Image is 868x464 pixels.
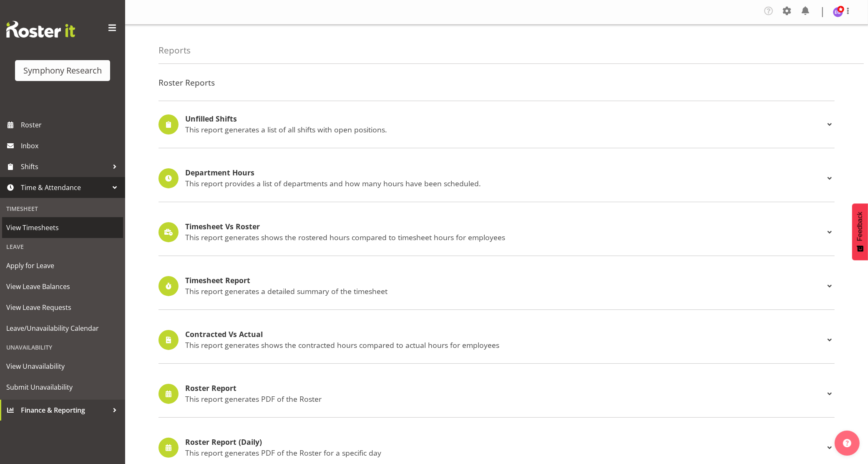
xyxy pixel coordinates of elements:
[159,222,835,242] div: Timesheet Vs Roster This report generates shows the rostered hours compared to timesheet hours fo...
[159,46,191,55] h4: Reports
[6,259,119,272] span: Apply for Leave
[6,280,119,293] span: View Leave Balances
[21,404,108,416] span: Finance & Reporting
[185,223,825,231] h4: Timesheet Vs Roster
[6,360,119,373] span: View Unavailability
[2,255,123,276] a: Apply for Leave
[185,394,825,403] p: This report generates PDF of the Roster
[185,384,825,393] h4: Roster Report
[6,381,119,393] span: Submit Unavailability
[185,169,825,177] h4: Department Hours
[2,238,123,255] div: Leave
[159,384,835,404] div: Roster Report This report generates PDF of the Roster
[159,438,835,458] div: Roster Report (Daily) This report generates PDF of the Roster for a specific day
[159,168,835,188] div: Department Hours This report provides a list of departments and how many hours have been scheduled.
[2,297,123,318] a: View Leave Requests
[21,181,108,194] span: Time & Attendance
[6,221,119,234] span: View Timesheets
[2,217,123,238] a: View Timesheets
[159,276,835,296] div: Timesheet Report This report generates a detailed summary of the timesheet
[2,200,123,217] div: Timesheet
[852,203,868,260] button: Feedback - Show survey
[21,119,121,131] span: Roster
[2,339,123,356] div: Unavailability
[185,438,825,446] h4: Roster Report (Daily)
[21,160,108,173] span: Shifts
[185,125,825,134] p: This report generates a list of all shifts with open positions.
[6,21,75,38] img: Rosterit website logo
[2,356,123,377] a: View Unavailability
[2,318,123,339] a: Leave/Unavailability Calendar
[159,330,835,350] div: Contracted Vs Actual This report generates shows the contracted hours compared to actual hours fo...
[6,322,119,335] span: Leave/Unavailability Calendar
[2,276,123,297] a: View Leave Balances
[185,233,825,242] p: This report generates shows the rostered hours compared to timesheet hours for employees
[2,377,123,398] a: Submit Unavailability
[843,439,851,447] img: help-xxl-2.png
[185,340,825,350] p: This report generates shows the contracted hours compared to actual hours for employees
[833,7,843,17] img: emma-gannaway277.jpg
[159,78,835,87] h4: Roster Reports
[185,448,825,457] p: This report generates PDF of the Roster for a specific day
[6,301,119,314] span: View Leave Requests
[185,179,825,188] p: This report provides a list of departments and how many hours have been scheduled.
[23,64,102,77] div: Symphony Research
[185,276,825,285] h4: Timesheet Report
[856,212,864,241] span: Feedback
[185,287,825,296] p: This report generates a detailed summary of the timesheet
[185,115,825,123] h4: Unfilled Shifts
[159,114,835,134] div: Unfilled Shifts This report generates a list of all shifts with open positions.
[185,330,825,339] h4: Contracted Vs Actual
[21,139,121,152] span: Inbox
